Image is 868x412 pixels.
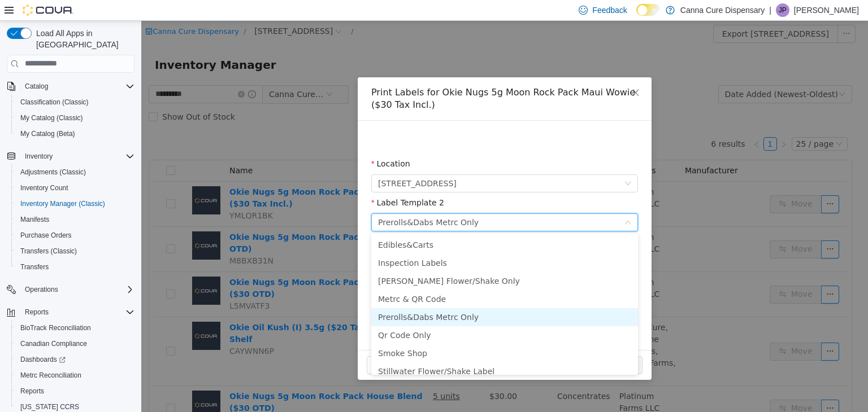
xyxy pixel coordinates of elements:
[592,5,627,16] span: Feedback
[230,215,497,233] li: Edibles&Carts
[16,95,134,109] span: Classification (Classic)
[11,320,139,336] button: BioTrack Reconciliation
[16,181,134,195] span: Inventory Count
[20,247,77,256] span: Transfers (Classic)
[230,177,303,186] label: Label Template 2
[16,353,134,366] span: Dashboards
[11,110,139,126] button: My Catalog (Classic)
[230,269,497,287] li: Metrc & QR Code
[11,212,139,227] button: Manifests
[16,337,92,350] a: Canadian Compliance
[20,80,134,93] span: Catalog
[16,111,88,125] a: My Catalog (Classic)
[20,199,105,208] span: Inventory Manager (Classic)
[16,260,53,274] a: Transfers
[483,159,490,167] i: icon: down
[20,371,81,380] span: Metrc Reconciliation
[20,168,86,177] span: Adjustments (Classic)
[20,150,134,163] span: Inventory
[16,181,73,195] a: Inventory Count
[20,305,134,319] span: Reports
[16,213,134,226] span: Manifests
[16,229,76,242] a: Purchase Orders
[11,94,139,110] button: Classification (Classic)
[20,215,49,224] span: Manifests
[2,282,139,297] button: Operations
[25,285,58,294] span: Operations
[20,402,79,411] span: [US_STATE] CCRS
[32,28,134,50] span: Load All Apps in [GEOGRAPHIC_DATA]
[2,148,139,164] button: Inventory
[237,193,337,210] div: Prerolls&Dabs Metrc Only
[25,82,48,91] span: Catalog
[16,127,80,141] a: My Catalog (Beta)
[16,384,134,398] span: Reports
[16,321,96,335] a: BioTrack Reconciliation
[490,67,499,76] i: icon: close
[20,305,53,319] button: Reports
[479,56,510,88] button: Close
[11,180,139,196] button: Inventory Count
[769,3,771,17] p: |
[11,126,139,142] button: My Catalog (Beta)
[11,367,139,383] button: Metrc Reconciliation
[16,95,93,109] a: Classification (Classic)
[16,213,54,226] a: Manifests
[230,305,497,323] li: Qr Code Only
[680,3,765,17] p: Canna Cure Dispensary
[25,308,49,317] span: Reports
[25,152,53,161] span: Inventory
[16,165,134,179] span: Adjustments (Classic)
[16,337,134,350] span: Canadian Compliance
[11,352,139,367] a: Dashboards
[16,244,134,258] span: Transfers (Classic)
[779,3,787,17] span: JP
[16,321,134,335] span: BioTrack Reconciliation
[237,154,315,171] span: 1023 E. 6th Ave
[20,387,44,396] span: Reports
[230,233,497,251] li: Inspection Labels
[20,98,89,107] span: Classification (Classic)
[2,78,139,94] button: Catalog
[20,262,49,271] span: Transfers
[20,183,68,192] span: Inventory Count
[2,304,139,320] button: Reports
[23,5,73,16] img: Cova
[20,339,87,348] span: Canadian Compliance
[16,111,134,125] span: My Catalog (Classic)
[11,227,139,243] button: Purchase Orders
[20,231,72,240] span: Purchase Orders
[16,197,134,211] span: Inventory Manager (Classic)
[794,3,859,17] p: [PERSON_NAME]
[20,283,134,296] span: Operations
[11,259,139,275] button: Transfers
[636,4,660,16] input: Dark Mode
[11,196,139,212] button: Inventory Manager (Classic)
[11,336,139,352] button: Canadian Compliance
[16,260,134,274] span: Transfers
[16,165,90,179] a: Adjustments (Classic)
[230,138,269,147] label: Location
[11,243,139,259] button: Transfers (Classic)
[20,80,53,93] button: Catalog
[16,369,86,382] a: Metrc Reconciliation
[16,244,81,258] a: Transfers (Classic)
[20,113,83,122] span: My Catalog (Classic)
[16,127,134,141] span: My Catalog (Beta)
[230,287,497,305] li: Prerolls&Dabs Metrc Only
[11,164,139,180] button: Adjustments (Classic)
[225,335,265,353] button: Close
[16,197,110,211] a: Inventory Manager (Classic)
[16,353,70,366] a: Dashboards
[483,198,490,206] i: icon: down
[16,384,49,398] a: Reports
[11,383,139,399] button: Reports
[230,323,497,341] li: Smoke Shop
[776,3,789,17] div: James Pasmore
[20,283,63,296] button: Operations
[20,323,91,332] span: BioTrack Reconciliation
[20,355,66,364] span: Dashboards
[230,65,497,90] div: Print Labels for Okie Nugs 5g Moon Rock Pack Maui Wowie ($30 Tax Incl.)
[16,369,134,382] span: Metrc Reconciliation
